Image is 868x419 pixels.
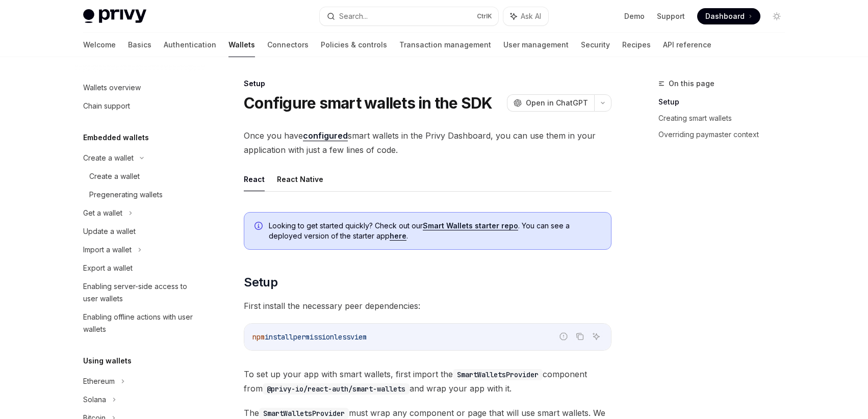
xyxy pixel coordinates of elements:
[83,280,199,305] div: Enabling server-side access to user wallets
[658,94,793,110] a: Setup
[658,110,793,126] a: Creating smart wallets
[657,11,685,21] a: Support
[350,332,367,342] span: viem
[75,97,206,115] a: Chain support
[83,152,134,164] div: Create a wallet
[622,33,651,57] a: Recipes
[477,12,492,20] span: Ctrl K
[669,77,714,90] span: On this page
[244,299,611,313] span: First install the necessary peer dependencies:
[75,167,206,186] a: Create a wallet
[697,8,760,24] a: Dashboard
[277,167,323,191] button: React Native
[573,330,586,343] button: Copy the contents from the code block
[320,7,498,25] button: Search...CtrlK
[164,33,216,57] a: Authentication
[557,330,570,343] button: Report incorrect code
[321,33,387,57] a: Policies & controls
[244,128,611,157] span: Once you have smart wallets in the Privy Dashboard, you can use them in your application with jus...
[503,7,548,25] button: Ask AI
[769,8,785,24] button: Toggle dark mode
[83,9,146,23] img: light logo
[303,130,348,141] a: configured
[252,332,265,342] span: npm
[399,33,491,57] a: Transaction management
[526,98,588,108] span: Open in ChatGPT
[89,170,140,182] div: Create a wallet
[75,308,206,338] a: Enabling offline actions with user wallets
[83,225,136,238] div: Update a wallet
[83,207,122,219] div: Get a wallet
[128,33,151,57] a: Basics
[83,132,149,144] h5: Embedded wallets
[663,33,711,57] a: API reference
[83,100,130,112] div: Chain support
[244,167,265,191] button: React
[705,11,745,21] span: Dashboard
[423,221,518,230] a: Smart Wallets starter repo
[503,33,569,57] a: User management
[89,189,163,201] div: Pregenerating wallets
[624,11,645,21] a: Demo
[83,82,141,94] div: Wallets overview
[83,311,199,335] div: Enabling offline actions with user wallets
[265,332,293,342] span: install
[75,277,206,308] a: Enabling server-side access to user wallets
[269,221,601,241] span: Looking to get started quickly? Check out our . You can see a deployed version of the starter app .
[244,94,493,112] h1: Configure smart wallets in the SDK
[590,330,603,343] button: Ask AI
[75,186,206,204] a: Pregenerating wallets
[507,94,594,112] button: Open in ChatGPT
[83,262,133,274] div: Export a wallet
[83,375,115,387] div: Ethereum
[267,33,309,57] a: Connectors
[244,367,611,396] span: To set up your app with smart wallets, first import the component from and wrap your app with it.
[244,274,277,291] span: Setup
[83,355,132,367] h5: Using wallets
[83,394,106,406] div: Solana
[254,222,265,232] svg: Info
[75,222,206,241] a: Update a wallet
[228,33,255,57] a: Wallets
[259,408,349,419] code: SmartWalletsProvider
[293,332,350,342] span: permissionless
[263,383,410,395] code: @privy-io/react-auth/smart-wallets
[339,10,368,22] div: Search...
[75,259,206,277] a: Export a wallet
[83,244,132,256] div: Import a wallet
[390,231,406,241] a: here
[521,11,541,21] span: Ask AI
[244,78,611,89] div: Setup
[658,126,793,143] a: Overriding paymaster context
[75,78,206,97] a: Wallets overview
[581,33,610,57] a: Security
[453,369,543,380] code: SmartWalletsProvider
[83,33,116,57] a: Welcome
